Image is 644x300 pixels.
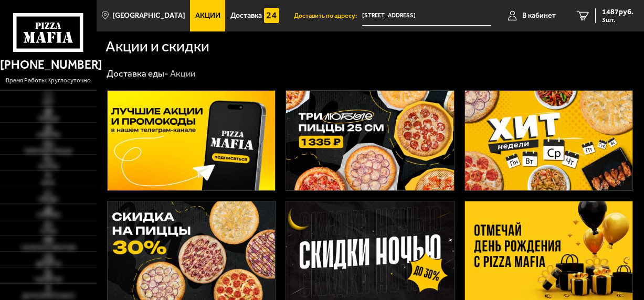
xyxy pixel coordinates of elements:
[195,12,220,19] span: Акции
[362,6,491,26] input: Ваш адрес доставки
[362,6,491,26] span: улица Возрождения, 20
[105,39,209,54] h1: Акции и скидки
[170,68,195,79] div: Акции
[112,12,185,19] span: [GEOGRAPHIC_DATA]
[602,17,634,23] span: 3 шт.
[522,12,556,19] span: В кабинет
[264,8,279,23] img: 15daf4d41897b9f0e9f617042186c801.svg
[107,68,168,79] a: Доставка еды-
[230,12,262,19] span: Доставка
[294,13,362,19] span: Доставить по адресу:
[602,8,634,16] span: 1487 руб.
